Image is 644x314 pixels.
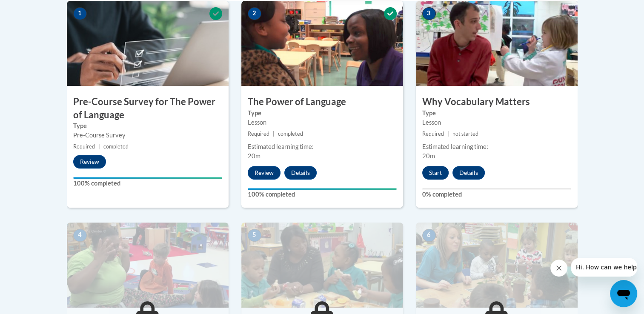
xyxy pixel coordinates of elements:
[73,229,87,242] span: 4
[73,177,222,179] div: Your progress
[67,223,229,308] img: Course Image
[73,179,222,188] label: 100% completed
[452,166,485,180] button: Details
[571,258,637,277] iframe: Message from company
[98,143,100,150] span: |
[73,121,222,131] label: Type
[248,7,261,20] span: 2
[103,143,129,150] span: completed
[73,143,95,150] span: Required
[416,223,578,308] img: Course Image
[550,260,567,277] iframe: Close message
[241,95,403,108] h3: The Power of Language
[278,131,303,137] span: completed
[67,1,229,86] img: Course Image
[241,223,403,308] img: Course Image
[73,131,222,140] div: Pre-Course Survey
[73,155,106,168] button: Review
[452,131,478,137] span: not started
[248,152,260,160] span: 20m
[447,131,449,137] span: |
[241,1,403,86] img: Course Image
[248,190,397,199] label: 100% completed
[422,131,444,137] span: Required
[248,108,397,118] label: Type
[284,166,317,180] button: Details
[422,229,436,242] span: 6
[248,166,280,180] button: Review
[416,95,578,108] h3: Why Vocabulary Matters
[248,142,397,151] div: Estimated learning time:
[248,118,397,127] div: Lesson
[422,190,571,199] label: 0% completed
[248,188,397,190] div: Your progress
[5,6,69,13] span: Hi. How can we help?
[73,7,87,20] span: 1
[610,280,637,307] iframe: Button to launch messaging window
[422,118,571,127] div: Lesson
[416,1,578,86] img: Course Image
[248,229,261,242] span: 5
[422,7,436,20] span: 3
[422,152,435,160] span: 20m
[422,166,449,180] button: Start
[273,131,275,137] span: |
[67,95,229,122] h3: Pre-Course Survey for The Power of Language
[422,142,571,151] div: Estimated learning time:
[422,108,571,118] label: Type
[248,131,269,137] span: Required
